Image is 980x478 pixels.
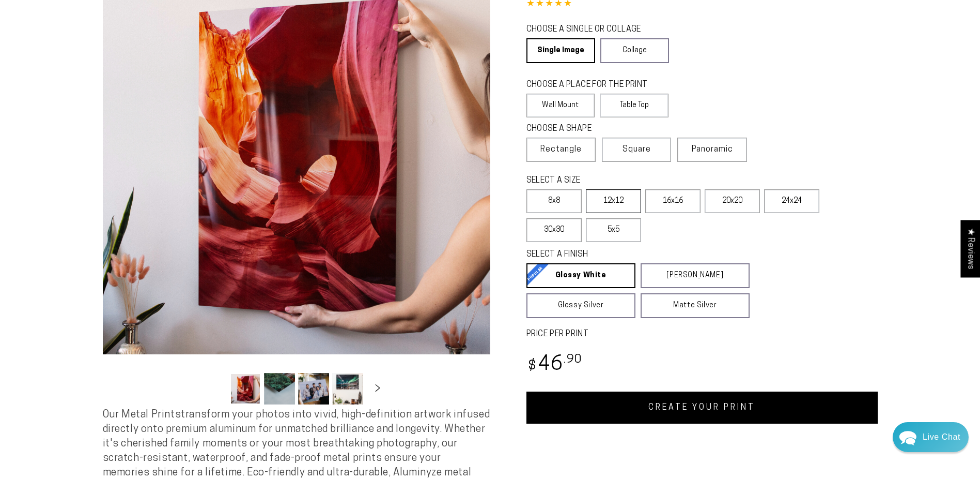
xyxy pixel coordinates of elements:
[645,189,701,213] label: 16x16
[526,24,660,36] legend: CHOOSE A SINGLE OR COLLAGE
[526,392,878,424] a: CREATE YOUR PRINT
[586,189,641,213] label: 12x12
[526,94,595,117] label: Wall Mount
[893,422,969,452] div: Chat widget toggle
[366,377,389,400] button: Slide right
[264,373,295,405] button: Load image 2 in gallery view
[705,189,760,213] label: 20x20
[641,263,750,288] a: [PERSON_NAME]
[600,38,669,63] a: Collage
[230,373,261,405] button: Load image 1 in gallery view
[204,377,227,400] button: Slide left
[526,293,635,318] a: Glossy Silver
[526,263,635,288] a: Glossy White
[526,355,583,375] bdi: 46
[960,220,980,277] div: Click to open Judge.me floating reviews tab
[586,218,641,242] label: 5x5
[298,373,329,405] button: Load image 3 in gallery view
[692,145,733,154] span: Panoramic
[600,94,668,117] label: Table Top
[526,175,733,187] legend: SELECT A SIZE
[332,373,363,405] button: Load image 4 in gallery view
[540,143,582,156] span: Rectangle
[526,38,595,63] a: Single Image
[526,328,878,340] label: PRICE PER PRINT
[528,360,537,374] span: $
[623,143,651,156] span: Square
[526,218,582,242] label: 30x30
[526,189,582,213] label: 8x8
[526,79,659,91] legend: CHOOSE A PLACE FOR THE PRINT
[923,422,960,452] div: Contact Us Directly
[641,293,750,318] a: Matte Silver
[764,189,819,213] label: 24x24
[526,123,661,135] legend: CHOOSE A SHAPE
[526,249,725,261] legend: SELECT A FINISH
[564,354,582,366] sup: .90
